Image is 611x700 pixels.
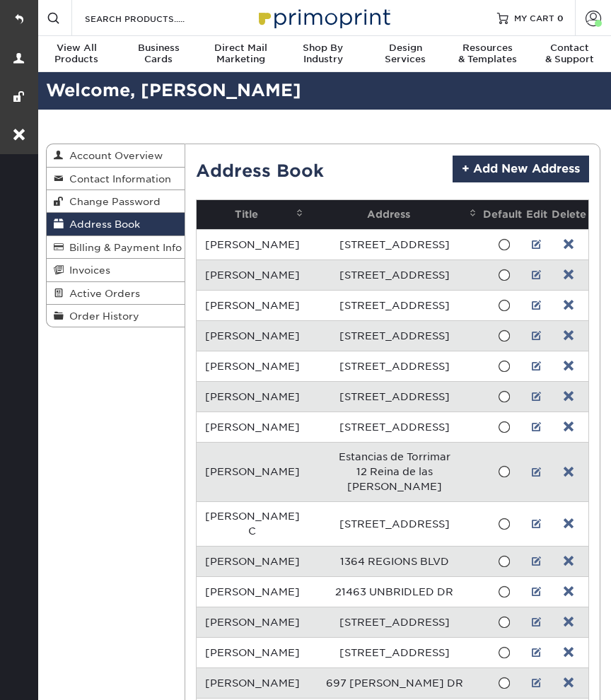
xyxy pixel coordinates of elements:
td: [PERSON_NAME] [197,607,308,637]
td: Estancias de Torrimar 12 Reina de las [PERSON_NAME] [308,442,481,501]
td: [PERSON_NAME] [197,381,308,412]
td: [PERSON_NAME] [197,442,308,501]
td: [PERSON_NAME] [197,351,308,381]
td: [PERSON_NAME] [197,667,308,698]
td: 697 [PERSON_NAME] DR [308,667,481,698]
span: 0 [557,13,564,23]
h2: Address Book [196,156,324,182]
td: [STREET_ADDRESS] [308,259,481,290]
td: [STREET_ADDRESS] [308,320,481,351]
td: [STREET_ADDRESS] [308,351,481,381]
div: & Templates [446,42,528,65]
a: Account Overview [47,144,185,167]
th: Edit [524,200,549,229]
a: Resources& Templates [446,36,528,74]
span: Active Orders [64,288,140,299]
span: Invoices [64,264,110,276]
span: Contact [529,42,611,54]
div: Services [364,42,446,65]
th: Default [481,200,524,229]
th: Address [308,200,481,229]
td: 1364 REGIONS BLVD [308,546,481,576]
td: [PERSON_NAME] [197,320,308,351]
a: Direct MailMarketing [200,36,282,74]
a: Change Password [47,190,185,213]
span: Resources [446,42,528,54]
a: Order History [47,305,185,327]
div: & Support [529,42,611,65]
h2: Welcome, [PERSON_NAME] [35,78,611,104]
a: + Add New Address [453,156,589,182]
div: Products [35,42,117,65]
td: [STREET_ADDRESS] [308,290,481,320]
div: Cards [117,42,199,65]
td: [STREET_ADDRESS] [308,501,481,546]
td: [PERSON_NAME] C [197,501,308,546]
td: [PERSON_NAME] [197,259,308,290]
td: [PERSON_NAME] [197,546,308,576]
a: Invoices [47,259,185,281]
span: Order History [64,310,139,322]
td: [STREET_ADDRESS] [308,229,481,259]
td: [PERSON_NAME] [197,412,308,442]
a: Address Book [47,213,185,235]
a: View AllProducts [35,36,117,74]
a: Contact Information [47,168,185,190]
div: Marketing [200,42,282,65]
td: [STREET_ADDRESS] [308,607,481,637]
span: Design [364,42,446,54]
td: [PERSON_NAME] [197,290,308,320]
th: Title [197,200,308,229]
span: Direct Mail [200,42,282,54]
td: [STREET_ADDRESS] [308,381,481,412]
img: Primoprint [252,2,394,33]
span: Account Overview [64,150,163,161]
span: View All [35,42,117,54]
input: SEARCH PRODUCTS..... [83,10,221,27]
td: 21463 UNBRIDLED DR [308,576,481,607]
span: Contact Information [64,173,171,185]
span: MY CART [514,12,554,24]
td: [STREET_ADDRESS] [308,412,481,442]
span: Business [117,42,199,54]
a: BusinessCards [117,36,199,74]
div: Industry [282,42,364,65]
th: Delete [549,200,588,229]
a: Contact& Support [529,36,611,74]
td: [PERSON_NAME] [197,229,308,259]
span: Billing & Payment Info [64,242,182,253]
a: Billing & Payment Info [47,236,185,259]
a: Shop ByIndustry [282,36,364,74]
a: Active Orders [47,282,185,305]
a: DesignServices [364,36,446,74]
span: Change Password [64,196,161,207]
td: [PERSON_NAME] [197,576,308,607]
span: Address Book [64,218,140,230]
td: [PERSON_NAME] [197,637,308,667]
td: [STREET_ADDRESS] [308,637,481,667]
span: Shop By [282,42,364,54]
